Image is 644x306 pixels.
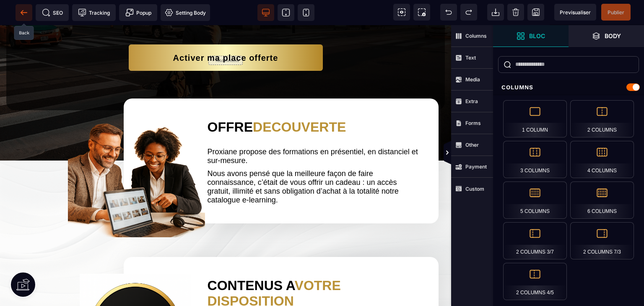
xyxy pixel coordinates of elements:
[570,222,634,259] div: 2 Columns 7/3
[125,8,151,17] span: Popup
[503,100,567,137] div: 1 Column
[465,98,478,104] strong: Extra
[208,249,422,288] h2: CONTENUS A
[605,33,621,39] strong: Body
[560,9,591,16] span: Previsualiser
[493,80,644,95] div: Columns
[465,186,484,192] strong: Custom
[413,4,430,21] span: Screenshot
[503,141,567,178] div: 3 Columns
[503,263,567,300] div: 2 Columns 4/5
[493,25,569,47] span: Open Blocks
[529,33,545,39] strong: Bloc
[465,163,487,170] strong: Payment
[208,142,422,182] text: Nous avons pensé que la meilleure façon de faire connaissance, c’était de vous offrir un cadeau :...
[393,4,410,21] span: View components
[208,120,422,142] text: Proxiane propose des formations en présentiel, en distanciel et sur-mesure.
[570,182,634,219] div: 6 Columns
[78,8,110,17] span: Tracking
[503,182,567,219] div: 5 Columns
[129,19,323,46] button: Activer ma place offerte
[465,33,487,39] strong: Columns
[165,8,206,17] span: Setting Body
[465,76,480,83] strong: Media
[68,90,205,212] img: b19eb17435fec69ebfd9640db64efc4c_fond_transparent.png
[465,120,481,126] strong: Forms
[608,9,624,16] span: Publier
[554,4,596,21] span: Preview
[208,90,422,114] h2: OFFRE
[465,142,479,148] strong: Other
[570,100,634,137] div: 2 Columns
[569,25,644,47] span: Open Layer Manager
[570,141,634,178] div: 4 Columns
[465,54,476,61] strong: Text
[42,8,63,17] span: SEO
[503,222,567,259] div: 2 Columns 3/7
